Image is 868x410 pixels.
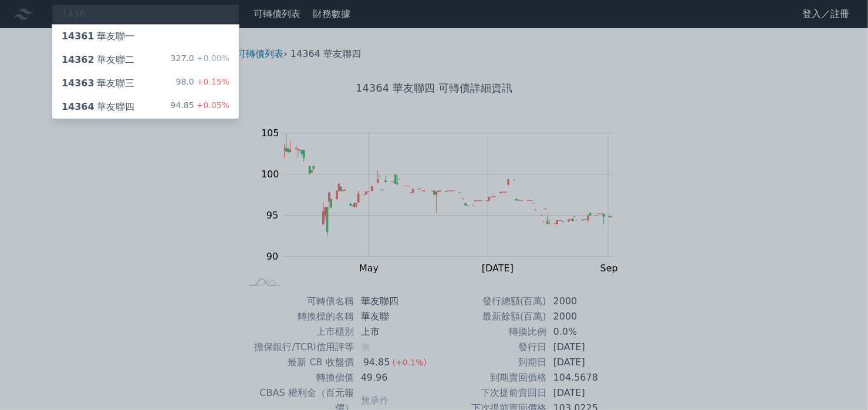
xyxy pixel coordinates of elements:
[52,72,239,95] a: 14363華友聯三 98.0+0.15%
[62,53,134,67] div: 華友聯二
[52,95,239,119] a: 14364華友聯四 94.85+0.05%
[52,25,239,48] a: 14361華友聯一
[62,78,94,89] span: 14363
[62,101,94,112] span: 14364
[171,53,229,67] div: 327.0
[176,76,229,90] div: 98.0
[194,100,229,110] span: +0.05%
[62,54,94,65] span: 14362
[62,31,94,42] span: 14361
[62,100,134,114] div: 華友聯四
[62,76,134,90] div: 華友聯三
[194,53,229,63] span: +0.00%
[62,29,134,43] div: 華友聯一
[194,77,229,86] span: +0.15%
[52,48,239,72] a: 14362華友聯二 327.0+0.00%
[171,100,229,114] div: 94.85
